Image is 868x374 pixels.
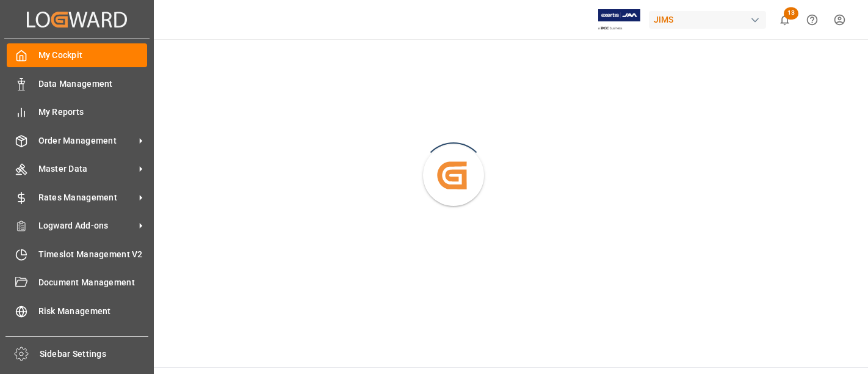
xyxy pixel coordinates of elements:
span: Order Management [38,134,135,147]
span: Master Data [38,163,135,175]
button: JIMS [649,8,771,31]
span: Logward Add-ons [38,219,135,232]
span: Sidebar Settings [40,348,149,361]
span: Document Management [38,276,148,289]
span: Risk Management [38,305,148,318]
img: Exertis%20JAM%20-%20Email%20Logo.jpg_1722504956.jpg [598,9,640,31]
a: My Reports [7,100,147,124]
a: Risk Management [7,299,147,323]
div: JIMS [649,11,766,29]
a: Timeslot Management V2 [7,242,147,266]
button: Help Center [798,6,826,34]
a: Document Management [7,271,147,295]
span: My Cockpit [38,49,148,62]
span: My Reports [38,106,148,119]
a: Data Management [7,71,147,95]
a: My Cockpit [7,43,147,67]
span: Rates Management [38,191,135,204]
span: Timeslot Management V2 [38,248,148,261]
button: show 13 new notifications [771,6,798,34]
span: 13 [784,7,798,20]
span: Data Management [38,78,148,90]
